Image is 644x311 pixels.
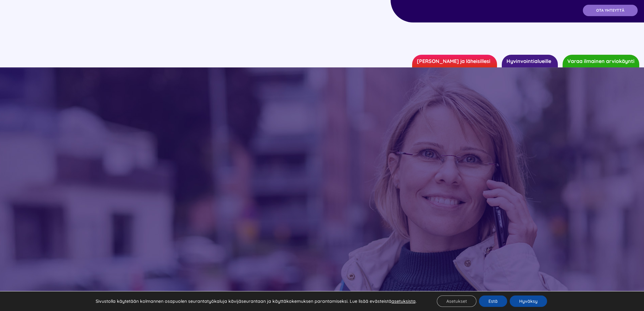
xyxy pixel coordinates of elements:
button: asetuksista [392,298,416,304]
a: [PERSON_NAME] ja läheisillesi [412,55,497,67]
a: OTA YHTEYTTÄ [583,5,638,16]
a: Hyvinvointialueille [502,55,558,67]
a: Varaa ilmainen arviokäynti [563,55,639,67]
span: OTA YHTEYTTÄ [596,8,624,13]
button: Estä [479,295,507,307]
button: Asetukset [437,295,476,307]
p: Sivustolla käytetään kolmannen osapuolen seurantatyökaluja kävijäseurantaan ja käyttäkokemuksen p... [96,298,417,304]
button: Hyväksy [510,295,547,307]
